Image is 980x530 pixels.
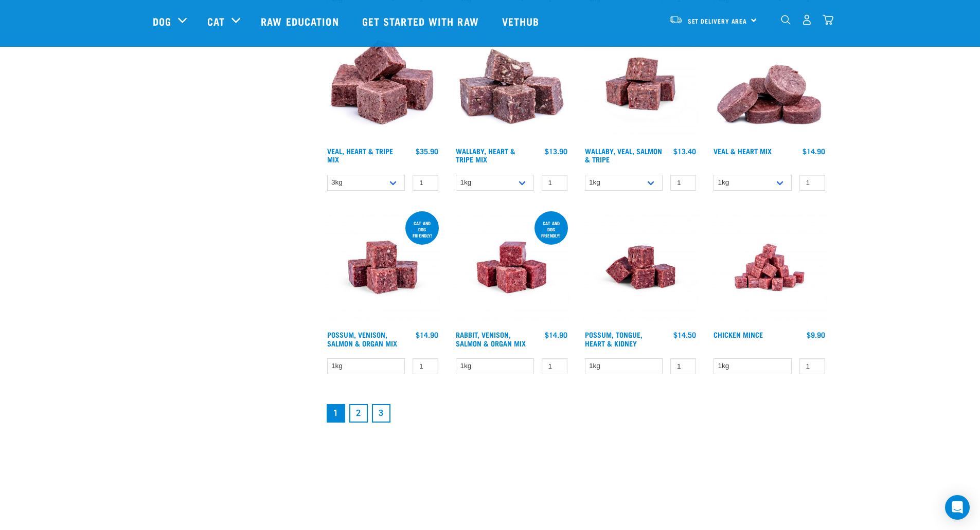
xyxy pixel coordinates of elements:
div: Open Intercom Messenger [945,495,970,520]
input: 1 [413,175,438,191]
a: Dog [153,13,171,29]
a: Chicken Mince [714,333,763,336]
nav: pagination [325,402,828,425]
img: Possum Venison Salmon Organ 1626 [325,209,441,326]
div: $35.90 [416,147,438,155]
a: Goto page 2 [349,404,368,423]
input: 1 [799,358,825,374]
input: 1 [670,358,696,374]
a: Veal, Heart & Tripe Mix [327,149,393,161]
input: 1 [542,358,567,374]
a: Raw Education [251,1,351,42]
a: Veal & Heart Mix [714,149,772,153]
input: 1 [413,358,438,374]
a: Rabbit, Venison, Salmon & Organ Mix [456,333,526,344]
div: $13.40 [673,147,696,155]
span: Set Delivery Area [688,19,747,23]
div: Cat and dog friendly! [534,215,568,243]
a: Vethub [492,1,553,42]
input: 1 [670,175,696,191]
a: Possum, Tongue, Heart & Kidney [585,333,643,344]
a: Wallaby, Veal, Salmon & Tripe [585,149,662,161]
input: 1 [542,175,567,191]
div: $14.50 [673,331,696,339]
div: cat and dog friendly! [405,215,439,243]
img: 1152 Veal Heart Medallions 01 [711,26,828,142]
img: Possum Tongue Heart Kidney 1682 [582,209,699,326]
div: $14.90 [803,147,825,155]
img: home-icon@2x.png [823,14,833,25]
a: Goto page 3 [372,404,390,423]
div: $9.90 [807,331,825,339]
div: $13.90 [545,147,567,155]
a: Get started with Raw [352,1,492,42]
div: $14.90 [545,331,567,339]
img: Rabbit Venison Salmon Organ 1688 [453,209,570,326]
a: Cat [207,13,225,29]
img: home-icon-1@2x.png [781,15,791,25]
div: $14.90 [416,331,438,339]
img: Cubes [325,26,441,142]
a: Possum, Venison, Salmon & Organ Mix [327,333,397,344]
img: 1174 Wallaby Heart Tripe Mix 01 [453,26,570,142]
img: user.png [801,14,812,25]
img: Chicken M Ince 1613 [711,209,828,326]
img: van-moving.png [669,15,683,24]
img: Wallaby Veal Salmon Tripe 1642 [582,26,699,142]
input: 1 [799,175,825,191]
a: Wallaby, Heart & Tripe Mix [456,149,515,161]
a: Page 1 [327,404,345,423]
